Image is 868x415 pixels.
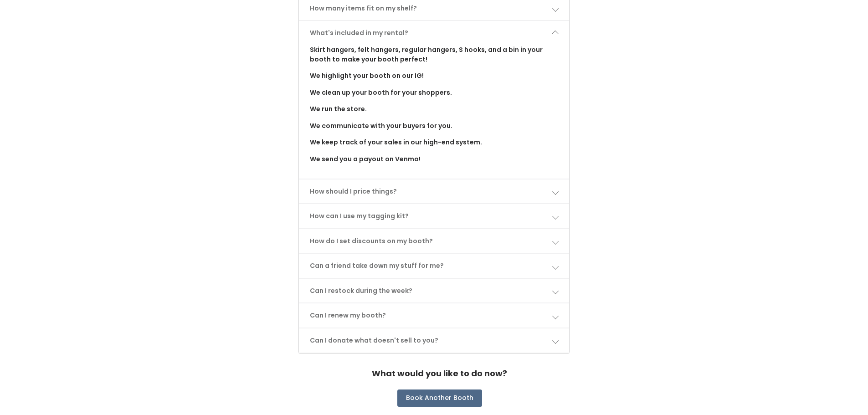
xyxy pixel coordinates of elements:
[310,121,559,131] p: We communicate with your buyers for you.
[310,104,559,114] p: We run the store.
[310,88,559,97] p: We clean up your booth for your shoppers.
[299,229,570,253] a: How do I set discounts on my booth?
[299,279,570,303] a: Can I restock during the week?
[310,71,559,81] p: We highlight your booth on our IG!
[310,138,559,147] p: We keep track of your sales in our high-end system.
[299,21,570,45] a: What's included in my rental?
[372,364,507,383] h4: What would you like to do now?
[397,389,482,407] button: Book Another Booth
[310,45,559,64] p: Skirt hangers, felt hangers, regular hangers, S hooks, and a bin in your booth to make your booth...
[299,328,570,353] a: Can I donate what doesn't sell to you?
[299,254,570,278] a: Can a friend take down my stuff for me?
[310,154,559,164] p: We send you a payout on Venmo!
[299,303,570,328] a: Can I renew my booth?
[299,204,570,228] a: How can I use my tagging kit?
[299,179,570,204] a: How should I price things?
